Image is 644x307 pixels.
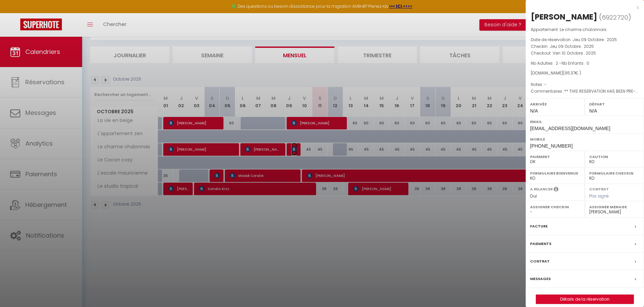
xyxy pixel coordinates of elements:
label: Assigner Checkin [530,204,580,210]
label: Départ [589,101,640,108]
i: Sélectionner OUI si vous souhaiter envoyer les séquences de messages post-checkout [554,186,558,194]
p: Checkout : [531,50,639,57]
span: ( ) [599,12,631,22]
span: [EMAIL_ADDRESS][DOMAIN_NAME] [530,126,610,131]
span: 6922720 [602,13,628,22]
button: Détails de la réservation [536,295,634,304]
label: Messages [530,275,551,282]
span: Le charme chalonnais [560,27,606,32]
label: Email [530,118,640,125]
span: N/A [530,108,538,114]
span: Jeu 09 Octobre . 2025 [550,43,594,49]
label: Facture [530,223,548,230]
label: Arrivée [530,101,580,108]
p: Commentaires : [531,88,639,95]
span: Pas signé [589,193,609,199]
p: Date de réservation : [531,36,639,43]
span: Ven 10 Octobre . 2025 [553,50,596,56]
label: Formulaire Bienvenue [530,170,580,177]
span: Nb Enfants : 0 [562,60,589,66]
label: A relancer [530,186,553,192]
span: - [544,82,547,87]
label: Caution [589,153,640,160]
label: Assigner Menage [589,204,640,210]
p: Checkin : [531,43,639,50]
label: Contrat [530,258,550,265]
span: [PHONE_NUMBER] [530,143,573,149]
span: N/A [589,108,597,114]
div: [DOMAIN_NAME] [531,70,639,76]
span: ( € ) [563,70,581,76]
div: [PERSON_NAME] [531,11,597,22]
label: Paiement [530,153,580,160]
p: Appartement : [531,26,639,33]
span: Jeu 09 Octobre . 2025 [573,37,617,42]
span: Nb Adultes : 2 - [531,60,589,66]
div: x [526,3,639,11]
label: Formulaire Checkin [589,170,640,177]
p: Notes : [531,81,639,88]
span: 95.37 [565,70,575,76]
label: Contrat [589,186,609,191]
label: Mobile [530,136,640,143]
label: Paiements [530,240,551,247]
a: Détails de la réservation [536,295,634,304]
